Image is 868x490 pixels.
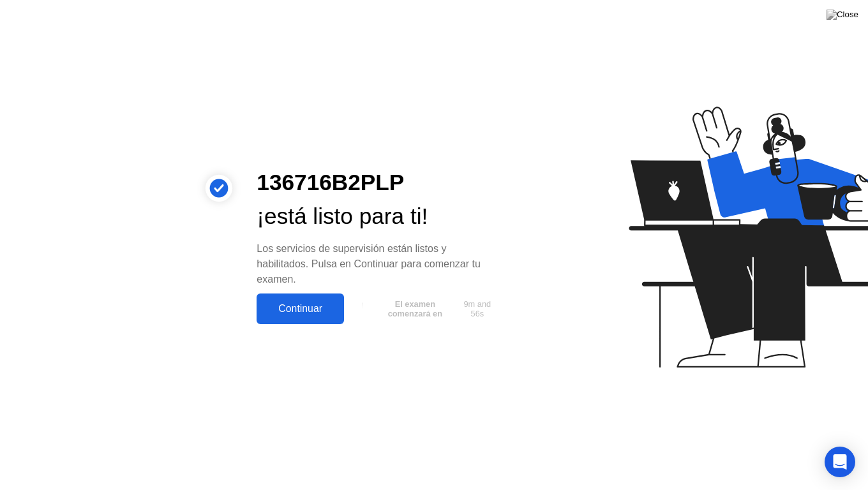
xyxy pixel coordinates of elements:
[257,166,500,200] div: 136716B2PLP
[825,447,855,477] div: Open Intercom Messenger
[260,303,340,315] div: Continuar
[257,293,344,324] button: Continuar
[257,241,500,287] div: Los servicios de supervisión están listos y habilitados. Pulsa en Continuar para comenzar tu examen.
[459,299,496,318] span: 9m and 56s
[350,297,500,321] button: El examen comenzará en9m and 56s
[827,10,858,20] img: Close
[257,200,500,234] div: ¡está listo para ti!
